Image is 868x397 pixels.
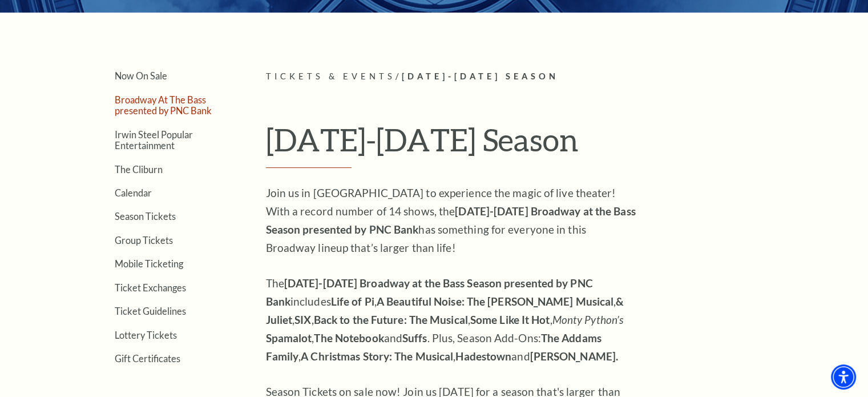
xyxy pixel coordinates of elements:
[470,313,550,326] strong: Some Like It Hot
[301,350,453,363] strong: A Christmas Story: The Musical
[115,258,183,269] a: Mobile Ticketing
[115,306,186,316] a: Ticket Guidelines
[115,129,193,151] a: Irwin Steel Popular Entertainment
[402,331,427,344] strong: Suffs
[552,313,623,326] em: Monty Python’s
[115,353,180,364] a: Gift Certificates
[294,313,311,326] strong: SIX
[266,121,788,168] h1: [DATE]-[DATE] Season
[115,70,167,81] a: Now On Sale
[115,282,186,293] a: Ticket Exchanges
[377,295,613,308] strong: A Beautiful Noise: The [PERSON_NAME] Musical
[266,204,636,236] strong: [DATE]-[DATE] Broadway at the Bass Season presented by PNC Bank
[115,235,173,246] a: Group Tickets
[115,330,177,340] a: Lottery Tickets
[314,331,383,344] strong: The Notebook
[266,331,312,344] strong: Spamalot
[115,187,152,198] a: Calendar
[266,274,637,366] p: The includes , , , , , , , and . Plus, Season Add-Ons: , , and
[115,94,212,116] a: Broadway At The Bass presented by PNC Bank
[455,350,511,363] strong: Hadestown
[266,184,637,257] p: Join us in [GEOGRAPHIC_DATA] to experience the magic of live theater! With a record number of 14 ...
[266,70,788,84] p: /
[266,331,601,363] strong: The Addams Family
[266,295,624,326] strong: & Juliet
[401,71,558,81] span: [DATE]-[DATE] Season
[266,276,593,308] strong: [DATE]-[DATE] Broadway at the Bass Season presented by PNC Bank
[314,313,468,326] strong: Back to the Future: The Musical
[530,350,618,363] strong: [PERSON_NAME].
[331,295,374,308] strong: Life of Pi
[115,211,176,222] a: Season Tickets
[266,71,395,81] span: Tickets & Events
[115,164,163,175] a: The Cliburn
[831,364,856,390] div: Accessibility Menu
